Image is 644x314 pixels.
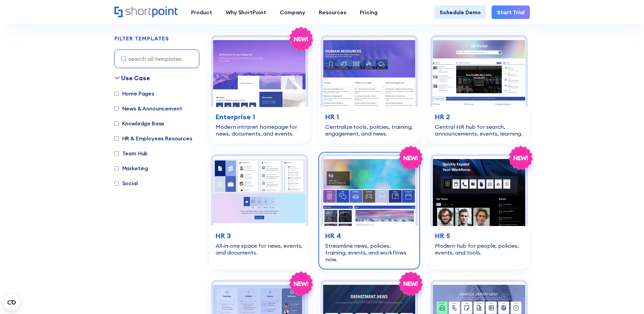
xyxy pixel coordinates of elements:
[273,5,312,19] a: Company
[492,5,530,19] a: Start Trial
[433,37,525,107] img: HR 2 - HR Intranet Portal: Central HR hub for search, announcements, events, learning.
[114,104,182,112] label: News & Announcement
[226,8,266,16] div: Why ShortPoint
[114,134,192,142] label: HR & Employees Resources
[114,50,199,68] input: search all templates
[428,152,530,269] a: HR 5 – Human Resource Template: Modern hub for people, policies, events, and tools.HR 5Modern hub...
[3,294,20,311] button: Open CMP widget
[114,106,119,111] input: News & Announcement
[121,73,150,83] div: Use Case
[312,5,353,19] a: Resources
[323,156,416,226] img: HR 4 – SharePoint HR Intranet Template: Streamline news, policies, training, events, and workflow...
[216,242,303,256] div: All‑in‑one space for news, events, and documents.
[360,8,378,16] div: Pricing
[114,119,165,127] label: Knowledge Base
[216,112,303,122] h3: Enterprise 1
[114,89,154,98] label: Home Pages
[191,8,212,16] div: Product
[433,156,525,226] img: HR 5 – Human Resource Template: Modern hub for people, policies, events, and tools.
[323,37,416,107] img: HR 1 – Human Resources Template: Centralize tools, policies, training, engagement, and news.
[435,112,523,122] h3: HR 2
[114,136,119,141] input: HR & Employees Resources
[213,156,306,226] img: HR 3 – HR Intranet Template: All‑in‑one space for news, events, and documents.
[114,36,169,42] h2: FILTER TEMPLATES
[435,242,523,256] div: Modern hub for people, policies, events, and tools.
[325,112,413,122] h3: HR 1
[435,231,523,241] h3: HR 5
[213,37,306,107] img: Enterprise 1 – SharePoint Homepage Design: Modern intranet homepage for news, documents, and events.
[114,166,119,171] input: Marketing
[114,121,119,126] input: Knowledge Base
[184,5,219,19] a: Product
[216,231,303,241] h3: HR 3
[209,152,310,269] a: HR 3 – HR Intranet Template: All‑in‑one space for news, events, and documents.HR 3All‑in‑one spac...
[114,151,119,156] input: Team Hub
[325,123,413,137] div: Centralize tools, policies, training, engagement, and news.
[114,6,178,18] a: Home
[435,123,523,137] div: Central HR hub for search, announcements, events, learning.
[209,33,310,144] a: Enterprise 1 – SharePoint Homepage Design: Modern intranet homepage for news, documents, and even...
[319,8,346,16] div: Resources
[325,231,413,241] h3: HR 4
[114,91,119,96] input: Home Pages
[216,123,303,137] div: Modern intranet homepage for news, documents, and events.
[318,152,420,269] a: HR 4 – SharePoint HR Intranet Template: Streamline news, policies, training, events, and workflow...
[114,181,119,186] input: Social
[219,5,273,19] a: Why ShortPoint
[428,33,530,144] a: HR 2 - HR Intranet Portal: Central HR hub for search, announcements, events, learning.HR 2Central...
[318,33,420,144] a: HR 1 – Human Resources Template: Centralize tools, policies, training, engagement, and news.HR 1C...
[280,8,305,16] div: Company
[114,149,148,157] label: Team Hub
[114,164,148,172] label: Marketing
[325,242,413,263] div: Streamline news, policies, training, events, and workflows now.
[610,281,644,314] iframe: Chat Widget
[114,179,138,187] label: Social
[353,5,384,19] a: Pricing
[434,5,486,19] a: Schedule Demo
